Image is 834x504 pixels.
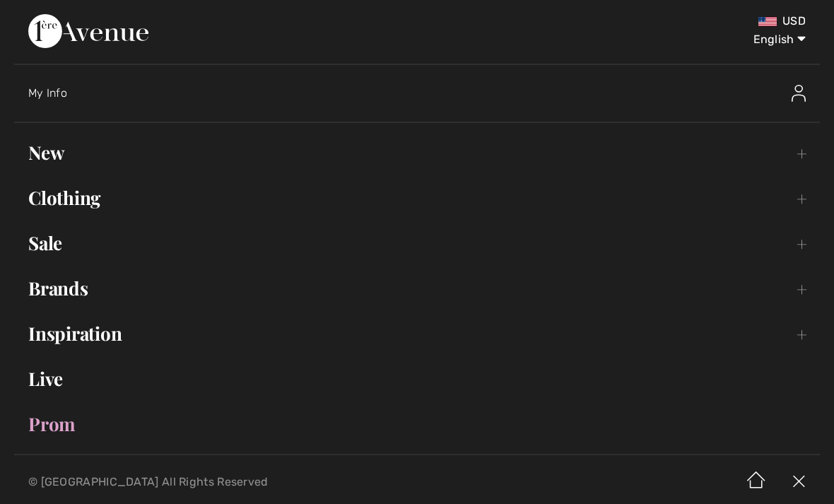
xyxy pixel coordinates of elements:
a: Live [14,363,820,394]
span: Chat [33,10,62,23]
a: Prom [14,409,820,440]
p: © [GEOGRAPHIC_DATA] All Rights Reserved [28,477,490,487]
a: My InfoMy Info [28,71,820,116]
a: New [14,137,820,168]
img: 1ère Avenue [28,14,148,48]
span: My Info [28,86,67,100]
div: USD [491,14,806,28]
img: Home [735,460,777,504]
img: My Info [792,85,806,102]
a: Inspiration [14,318,820,349]
a: Sale [14,228,820,259]
img: X [777,460,820,504]
a: Brands [14,273,820,304]
a: Clothing [14,182,820,213]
